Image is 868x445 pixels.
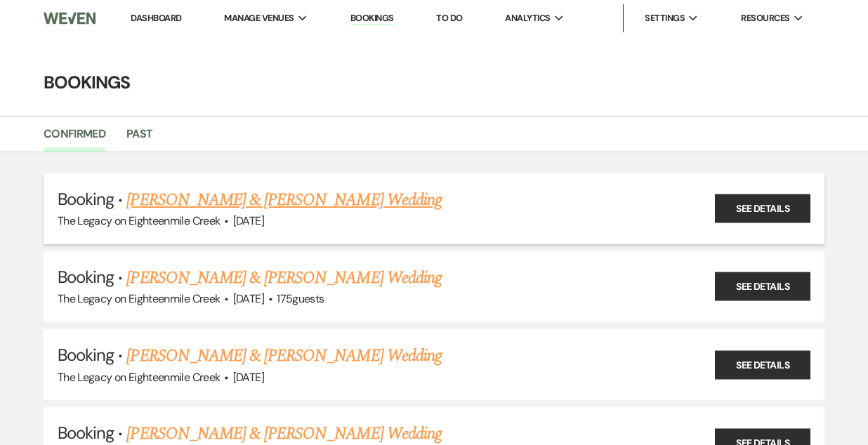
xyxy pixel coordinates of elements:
[741,11,789,25] span: Resources
[126,343,441,368] a: [PERSON_NAME] & [PERSON_NAME] Wedding
[58,422,114,444] span: Booking
[715,350,810,379] a: See Details
[126,187,441,213] a: [PERSON_NAME] & [PERSON_NAME] Wedding
[715,194,810,223] a: See Details
[645,11,685,25] span: Settings
[350,12,394,25] a: Bookings
[44,125,105,152] a: Confirmed
[224,11,294,25] span: Manage Venues
[131,12,181,24] a: Dashboard
[233,291,264,306] span: [DATE]
[44,4,96,33] img: Weven Logo
[233,213,264,228] span: [DATE]
[436,12,462,24] a: To Do
[58,344,114,366] span: Booking
[126,125,152,152] a: Past
[58,370,221,385] span: The Legacy on Eighteenmile Creek
[58,291,221,306] span: The Legacy on Eighteenmile Creek
[233,370,264,385] span: [DATE]
[58,213,221,228] span: The Legacy on Eighteenmile Creek
[58,266,114,288] span: Booking
[277,291,324,306] span: 175 guests
[505,11,550,25] span: Analytics
[58,188,114,210] span: Booking
[715,272,810,301] a: See Details
[126,265,441,291] a: [PERSON_NAME] & [PERSON_NAME] Wedding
